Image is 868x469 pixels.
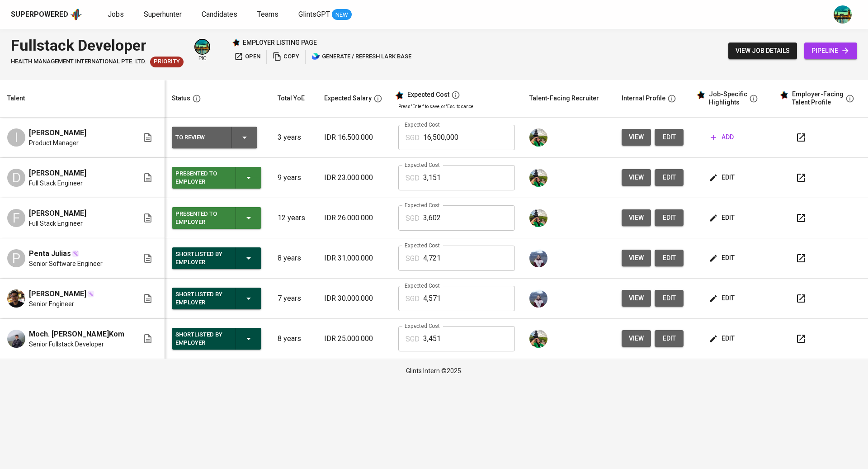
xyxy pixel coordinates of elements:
span: edit [662,212,676,223]
span: edit [711,252,735,264]
div: Talent-Facing Recruiter [529,93,599,104]
span: [PERSON_NAME] [29,128,86,138]
span: edit [711,333,735,344]
button: Shortlisted by Employer [172,288,261,309]
p: IDR 16.500.000 [324,132,384,143]
img: Moch. Faisal Rasid, S.Kom [7,330,25,348]
div: Shortlisted by Employer [175,329,228,349]
p: employer listing page [243,38,317,47]
button: To Review [172,127,257,148]
img: eva@glints.com [529,330,547,348]
div: P [7,249,25,267]
a: Jobs [108,9,126,20]
button: view [622,209,651,226]
button: edit [655,290,684,307]
span: view job details [736,45,790,57]
img: Glints Star [232,38,240,47]
p: 7 years [278,293,309,304]
button: view job details [728,43,797,59]
button: edit [707,290,738,307]
span: edit [662,172,676,183]
span: Penta Julias [29,248,71,259]
div: Expected Salary [324,93,372,104]
span: Priority [150,57,184,66]
p: IDR 25.000.000 [324,333,384,344]
button: edit [707,250,738,266]
span: Full Stack Engineer [29,219,83,228]
span: Senior Fullstack Developer [29,340,104,349]
p: 3 years [278,132,309,143]
span: view [629,293,644,304]
span: [PERSON_NAME] [29,208,86,219]
p: SGD [406,334,420,345]
a: Teams [257,9,280,20]
span: Teams [257,10,278,19]
img: magic_wand.svg [72,250,79,257]
p: Press 'Enter' to save, or 'Esc' to cancel [398,103,515,110]
p: IDR 26.000.000 [324,213,384,223]
span: view [629,252,644,264]
a: Superhunter [144,9,184,20]
button: Presented to Employer [172,167,261,189]
div: Presented to Employer [175,168,228,188]
div: Presented to Employer [175,208,228,228]
p: SGD [406,294,420,304]
p: SGD [406,133,420,143]
a: pipeline [804,43,857,59]
button: view [622,169,651,186]
button: edit [707,169,738,186]
div: D [7,169,25,187]
span: Moch. [PERSON_NAME]Kom [29,329,124,340]
button: edit [655,209,684,226]
p: IDR 31.000.000 [324,253,384,264]
button: edit [655,330,684,347]
button: view [622,330,651,347]
span: generate / refresh lark base [311,52,411,62]
div: Total YoE [278,93,305,104]
div: Shortlisted by Employer [175,289,228,308]
p: 8 years [278,333,309,344]
button: add [707,129,737,146]
img: Kevin Christian [7,289,25,308]
div: Employer-Facing Talent Profile [792,90,844,106]
span: edit [711,212,735,223]
span: edit [662,132,676,143]
button: open [232,50,263,64]
p: 9 years [278,172,309,183]
a: Superpoweredapp logo [11,8,82,21]
div: Fullstack Developer [11,34,184,57]
span: NEW [332,10,352,19]
p: IDR 23.000.000 [324,172,384,183]
span: Senior Software Engineer [29,259,103,268]
div: I [7,128,25,147]
img: eva@glints.com [529,128,547,147]
button: view [622,250,651,266]
span: Full Stack Engineer [29,179,83,188]
div: pic [194,39,210,62]
img: lark [311,52,321,61]
span: [PERSON_NAME] [29,289,86,299]
img: glints_star.svg [779,90,788,99]
p: SGD [406,253,420,264]
button: Presented to Employer [172,207,261,229]
span: edit [711,172,735,183]
p: 8 years [278,253,309,264]
div: New Job received from Demand Team [150,57,184,67]
p: IDR 30.000.000 [324,293,384,304]
button: edit [655,129,684,146]
span: [PERSON_NAME] [29,168,86,179]
button: edit [707,209,738,226]
button: lark generate / refresh lark base [309,50,414,64]
span: pipeline [811,45,850,57]
img: glints_star.svg [395,91,404,100]
span: edit [662,293,676,304]
span: GlintsGPT [298,10,330,19]
a: Candidates [202,9,239,20]
img: glints_star.svg [696,90,705,99]
button: copy [270,50,302,64]
img: a5d44b89-0c59-4c54-99d0-a63b29d42bd3.jpg [834,5,852,24]
span: view [629,212,644,223]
